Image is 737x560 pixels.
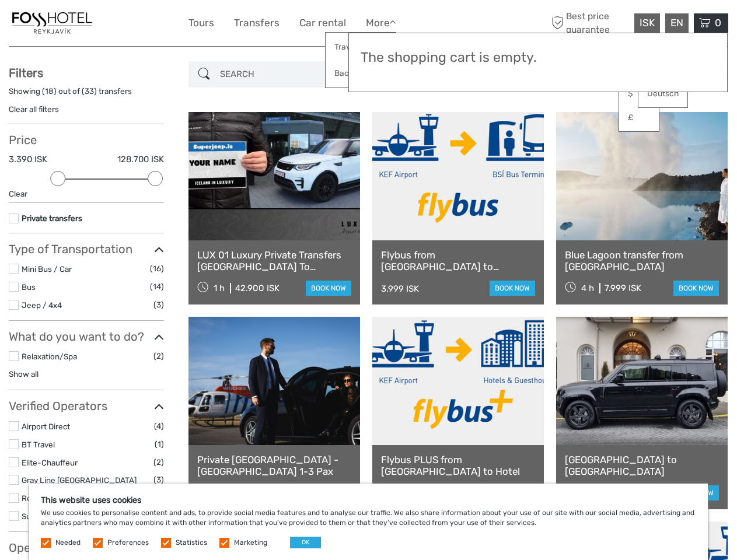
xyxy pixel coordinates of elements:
a: More [366,15,396,32]
label: 3.390 ISK [9,153,47,166]
span: 1 h [214,283,225,293]
a: Superjeep [22,512,59,521]
div: Clear [9,188,164,199]
a: Deutsch [638,83,687,104]
a: Clear all filters [9,104,59,114]
a: Private [GEOGRAPHIC_DATA] - [GEOGRAPHIC_DATA] 1-3 Pax [197,454,351,478]
span: (2) [153,456,164,469]
h3: Price [9,133,164,147]
a: Gray Line [GEOGRAPHIC_DATA] [22,475,137,485]
div: We use cookies to personalise content and ads, to provide social media features and to analyse ou... [29,484,708,560]
label: 33 [85,86,94,97]
div: EN [665,13,689,33]
a: Mini Bus / Car [22,264,72,274]
a: Tours [188,15,214,32]
a: book now [490,281,535,296]
a: Bus [22,282,36,292]
a: book now [306,281,351,296]
span: 4 h [581,283,594,293]
h5: This website uses cookies [41,495,696,505]
label: Preferences [107,538,149,548]
span: (3) [153,298,164,311]
a: Blue Lagoon transfer from [GEOGRAPHIC_DATA] [565,249,719,273]
img: 1357-20722262-a0dc-4fd2-8fc5-b62df901d176_logo_small.jpg [9,9,95,37]
span: (2) [153,349,164,363]
a: Show all [9,369,39,379]
h3: Verified Operators [9,399,164,413]
a: $ [619,83,659,104]
a: Private transfers [22,213,82,223]
a: BT Travel [22,440,55,449]
div: Showing ( ) out of ( ) transfers [9,86,164,104]
div: 7.999 ISK [605,283,641,293]
label: Needed [55,538,81,548]
a: Transfers [234,15,280,32]
a: Flybus from [GEOGRAPHIC_DATA] to [GEOGRAPHIC_DATA] BSÍ [381,249,535,273]
a: Relaxation/Spa [22,352,77,361]
a: LUX 01 Luxury Private Transfers [GEOGRAPHIC_DATA] To [GEOGRAPHIC_DATA] [197,249,351,273]
div: 42.900 ISK [235,283,280,293]
a: Reykjavik Excursions by Icelandia [22,494,141,503]
div: 3.999 ISK [381,283,419,294]
span: (16) [150,262,164,275]
a: £ [619,107,659,128]
span: ISK [640,17,655,29]
span: (1) [155,437,164,451]
label: Statistics [176,538,207,548]
a: Airport Direct [22,422,70,431]
span: Best price guarantee [549,10,631,36]
button: OK [290,537,321,548]
h3: What do you want to do? [9,330,164,344]
span: (3) [153,473,164,487]
label: 18 [45,86,54,97]
span: 0 [713,17,723,29]
span: (14) [150,280,164,293]
a: Back to Hotel [326,62,396,85]
h3: Type of Transportation [9,242,164,256]
input: SEARCH [215,64,354,85]
label: 128.700 ISK [117,153,164,166]
label: Marketing [234,538,267,548]
a: Jeep / 4x4 [22,300,62,310]
a: Elite-Chauffeur [22,458,78,467]
a: Car rental [299,15,346,32]
a: Flybus PLUS from [GEOGRAPHIC_DATA] to Hotel [381,454,535,478]
a: [GEOGRAPHIC_DATA] to [GEOGRAPHIC_DATA] [565,454,719,478]
a: Travel Articles [326,36,396,58]
h3: Operators [9,541,164,555]
span: (4) [154,419,164,433]
a: book now [673,281,719,296]
strong: Filters [9,66,43,80]
h3: The shopping cart is empty. [361,50,715,66]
